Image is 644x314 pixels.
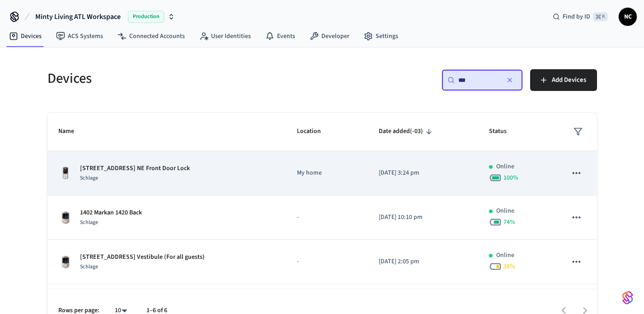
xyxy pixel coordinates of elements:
img: Schlage Sense Smart Deadbolt with Camelot Trim, Front [58,210,73,225]
a: Settings [357,28,405,44]
img: Schlage Sense Smart Deadbolt with Camelot Trim, Front [58,255,73,269]
span: Status [489,124,518,138]
a: User Identities [192,28,258,44]
span: ⌘ K [593,12,608,21]
a: ACS Systems [49,28,110,44]
p: [STREET_ADDRESS] NE Front Door Lock [80,164,190,173]
span: Name [58,124,86,138]
span: Find by ID [563,12,590,21]
img: SeamLogoGradient.69752ec5.svg [622,290,633,305]
p: - [297,257,357,266]
span: 38 % [503,262,515,271]
button: Add Devices [530,69,597,91]
span: Minty Living ATL Workspace [35,11,121,22]
a: Developer [302,28,357,44]
span: Schlage [80,219,98,226]
p: Online [496,251,514,260]
span: Production [128,11,164,23]
a: Events [258,28,302,44]
p: - [297,213,357,222]
p: [STREET_ADDRESS] Vestibule (For all guests) [80,252,205,262]
p: [DATE] 10:10 pm [379,213,468,222]
p: Online [496,162,514,171]
span: NC [620,9,636,25]
span: Location [297,124,333,138]
p: [DATE] 3:24 pm [379,168,468,178]
div: Find by ID⌘ K [545,9,615,25]
p: My home [297,168,357,178]
p: Online [496,206,514,216]
span: Schlage [80,263,98,271]
span: Add Devices [552,74,586,86]
span: Date added(-03) [379,124,435,138]
span: 100 % [503,173,518,182]
a: Connected Accounts [110,28,192,44]
span: 74 % [503,218,515,227]
h5: Devices [47,69,317,88]
p: [DATE] 2:05 pm [379,257,468,266]
span: Schlage [80,174,98,182]
a: Devices [2,28,49,44]
p: 1402 Markan 1420 Back [80,208,142,218]
button: NC [619,8,637,26]
img: Yale Assure Touchscreen Wifi Smart Lock, Satin Nickel, Front [58,166,73,181]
